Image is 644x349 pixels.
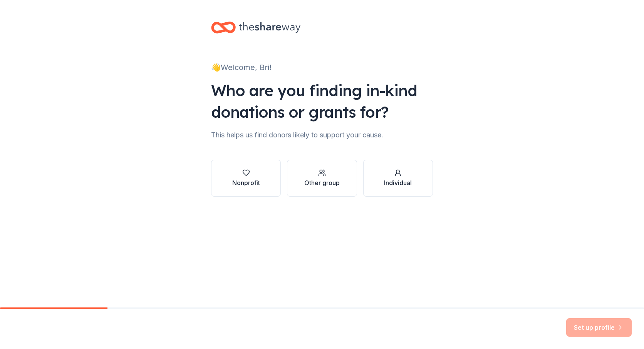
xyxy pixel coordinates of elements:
[363,160,433,197] button: Individual
[211,80,433,123] div: Who are you finding in-kind donations or grants for?
[211,160,281,197] button: Nonprofit
[287,160,357,197] button: Other group
[211,61,433,73] div: 👋 Welcome, Bri!
[232,178,260,187] div: Nonprofit
[304,178,340,187] div: Other group
[384,178,412,187] div: Individual
[211,129,433,141] div: This helps us find donors likely to support your cause.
